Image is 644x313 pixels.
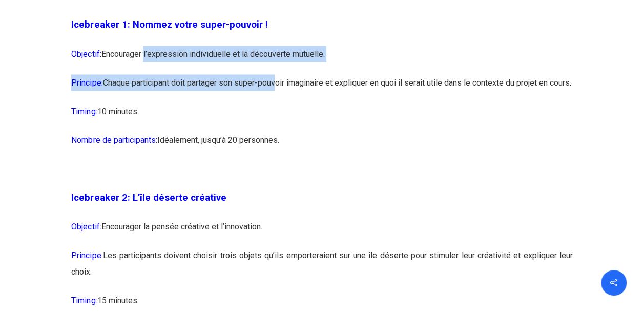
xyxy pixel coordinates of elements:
[71,218,572,247] p: Encourager la pensée créative et l’innovation.
[71,247,572,292] p: Les participants doivent choisir trois objets qu’ils emporteraient sur une île déserte pour stimu...
[71,192,226,203] span: Icebreaker 2: L’île déserte créative
[71,295,97,305] span: Timing:
[71,49,101,58] span: Objectif:
[71,74,572,103] p: Chaque participant doit partager son super-pouvoir imaginaire et expliquer en quoi il serait util...
[71,135,157,144] span: Nombre de participants:
[71,77,102,87] span: Principe:
[71,103,572,132] p: 10 minutes
[71,106,97,116] span: Timing:
[71,46,572,74] p: Encourager l’expression individuelle et la découverte mutuelle.
[71,221,101,231] span: Objectif:
[71,132,572,160] p: Idéalement, jusqu’à 20 personnes.
[71,19,267,30] span: Icebreaker 1: Nommez votre super-pouvoir !
[71,250,102,260] span: Principe:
